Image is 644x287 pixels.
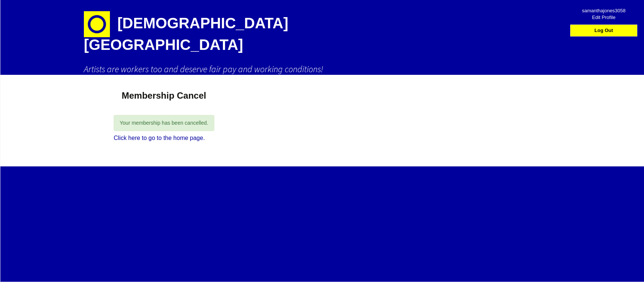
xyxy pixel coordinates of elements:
[114,115,214,131] div: Your membership has been cancelled.
[84,11,110,37] img: circle-e1448293145835.png
[84,63,561,75] h2: Artists are workers too and deserve fair pay and working conditions!
[577,12,630,18] span: Edit Profile
[577,5,630,12] span: samanthajones3058
[114,135,205,141] a: Click here to go to the home page.
[114,90,214,101] h1: Membership Cancel
[572,25,635,36] a: Log Out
